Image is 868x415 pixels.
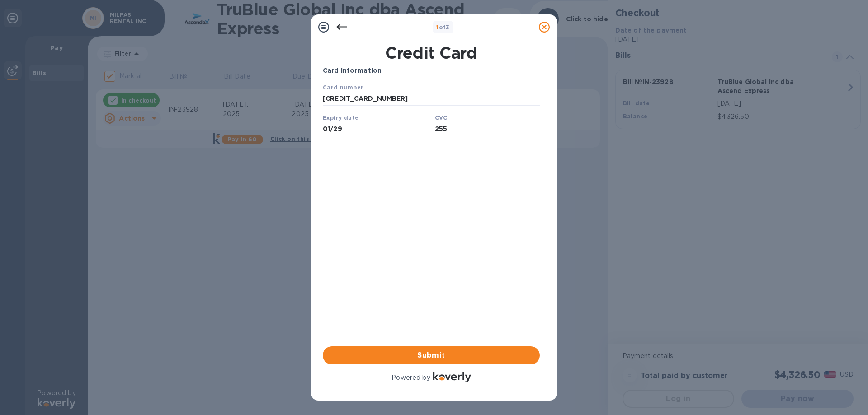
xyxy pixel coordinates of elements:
[323,346,540,364] button: Submit
[323,67,382,74] b: Card Information
[330,350,533,361] span: Submit
[433,372,471,382] img: Logo
[392,373,430,382] p: Powered by
[319,43,543,62] h1: Credit Card
[323,83,540,138] iframe: Your browser does not support iframes
[436,24,450,31] b: of 3
[436,24,439,31] span: 1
